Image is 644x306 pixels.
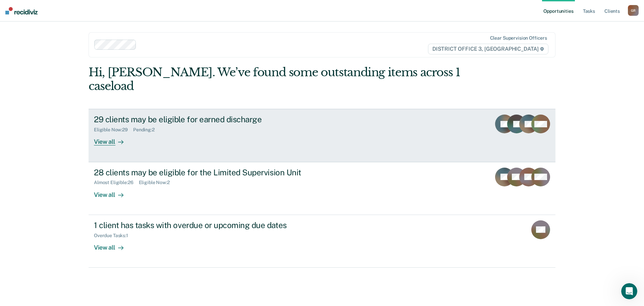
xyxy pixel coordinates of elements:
[94,133,131,146] div: View all
[94,185,131,199] div: View all
[94,127,133,133] div: Eligible Now : 29
[428,44,548,54] span: DISTRICT OFFICE 3, [GEOGRAPHIC_DATA]
[490,35,547,41] div: Clear supervision officers
[94,220,329,230] div: 1 client has tasks with overdue or upcoming due dates
[621,283,637,299] iframe: Intercom live chat
[89,109,555,162] a: 29 clients may be eligible for earned dischargeEligible Now:29Pending:2View all
[133,127,160,133] div: Pending : 2
[94,168,329,177] div: 28 clients may be eligible for the Limited Supervision Unit
[139,180,175,185] div: Eligible Now : 2
[628,5,639,16] div: G R
[94,233,133,238] div: Overdue Tasks : 1
[89,215,555,268] a: 1 client has tasks with overdue or upcoming due datesOverdue Tasks:1View all
[89,162,555,215] a: 28 clients may be eligible for the Limited Supervision UnitAlmost Eligible:26Eligible Now:2View all
[94,238,131,251] div: View all
[89,65,462,93] div: Hi, [PERSON_NAME]. We’ve found some outstanding items across 1 caseload
[628,5,639,16] button: GR
[94,115,329,124] div: 29 clients may be eligible for earned discharge
[5,7,38,14] img: Recidiviz
[94,180,139,185] div: Almost Eligible : 26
